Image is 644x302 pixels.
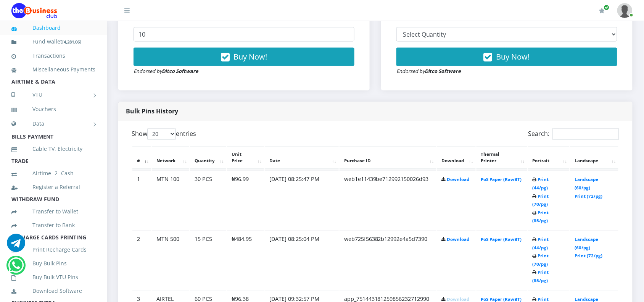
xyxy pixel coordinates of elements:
a: PoS Paper (RawBT) [481,177,522,182]
th: Unit Price: activate to sort column ascending [227,146,264,170]
a: Print Recharge Cards [11,241,95,258]
input: Search: [552,128,619,140]
th: Purchase ID: activate to sort column ascending [340,146,436,170]
a: Print (72/pg) [575,253,602,259]
a: Landscape (60/pg) [575,237,598,251]
a: Landscape (60/pg) [575,177,598,191]
span: Renew/Upgrade Subscription [604,5,610,10]
td: web1e11439be712992150026d93 [340,170,436,229]
a: Chat for support [8,262,24,275]
td: 15 PCS [190,230,226,289]
small: Endorsed by [396,68,461,74]
td: [DATE] 08:25:47 PM [265,170,339,229]
button: Buy Now! [134,48,354,66]
a: PoS Paper (RawBT) [481,237,522,242]
label: Show entries [132,128,196,140]
td: web725f56382b12992e4a5d7390 [340,230,436,289]
a: Print (70/pg) [533,194,549,208]
td: 1 [132,170,151,229]
a: Print (44/pg) [533,177,549,191]
a: Vouchers [11,100,95,118]
a: Register a Referral [11,178,95,196]
strong: Bulk Pins History [126,107,178,115]
img: Logo [11,3,57,18]
th: Date: activate to sort column ascending [265,146,339,170]
th: #: activate to sort column descending [132,146,151,170]
a: VTU [11,85,95,104]
a: Buy Bulk VTU Pins [11,268,95,286]
a: Transfer to Wallet [11,203,95,220]
a: Chat for support [7,239,25,252]
a: Data [11,114,95,133]
img: User [617,3,633,18]
a: Print (70/pg) [533,253,549,267]
a: Print (85/pg) [533,210,549,224]
a: Buy Bulk Pins [11,255,95,272]
small: [ ] [62,39,81,45]
strong: Ditco Software [425,68,461,74]
th: Thermal Printer: activate to sort column ascending [477,146,527,170]
th: Download: activate to sort column ascending [437,146,476,170]
td: MTN 100 [152,170,189,229]
span: Buy Now! [233,52,267,62]
td: 30 PCS [190,170,226,229]
input: Enter Quantity [134,27,354,42]
td: 2 [132,230,151,289]
a: Transactions [11,47,95,65]
th: Network: activate to sort column ascending [152,146,189,170]
a: Print (85/pg) [533,270,549,284]
td: [DATE] 08:25:04 PM [265,230,339,289]
span: Buy Now! [496,52,530,62]
th: Quantity: activate to sort column ascending [190,146,226,170]
a: Airtime -2- Cash [11,165,95,182]
i: Renew/Upgrade Subscription [599,8,605,14]
a: Cable TV, Electricity [11,140,95,158]
strong: Ditco Software [162,68,198,74]
a: Fund wallet[4,281.06] [11,33,95,51]
label: Search: [528,128,619,140]
th: Portrait: activate to sort column ascending [528,146,570,170]
a: Dashboard [11,19,95,37]
a: Print (72/pg) [575,194,602,199]
small: Endorsed by [134,68,198,74]
b: 4,281.06 [64,39,80,45]
button: Buy Now! [396,48,617,66]
td: ₦96.99 [227,170,264,229]
td: ₦484.95 [227,230,264,289]
select: Showentries [147,128,176,140]
a: Download Software [11,282,95,300]
a: Download [447,237,470,242]
td: MTN 500 [152,230,189,289]
a: Print (44/pg) [533,237,549,251]
a: Download [447,177,470,182]
a: Transfer to Bank [11,216,95,234]
th: Landscape: activate to sort column ascending [570,146,618,170]
a: Miscellaneous Payments [11,61,95,78]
